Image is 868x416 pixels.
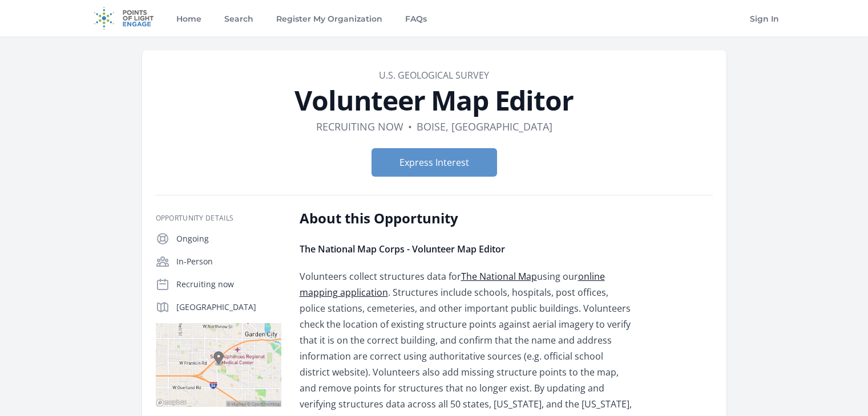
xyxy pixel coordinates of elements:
dd: Recruiting now [316,119,403,134]
img: Map [156,323,281,407]
p: Recruiting now [176,279,281,290]
strong: The National Map Corps - Volunteer Map Editor [300,243,505,255]
dd: Boise, [GEOGRAPHIC_DATA] [417,119,552,134]
div: • [408,119,412,134]
a: The National Map [461,270,537,283]
p: Ongoing [176,233,281,244]
h3: Opportunity Details [156,214,281,223]
p: In-Person [176,256,281,267]
a: U.S. Geological Survey [379,69,489,81]
h1: Volunteer Map Editor [156,87,713,114]
h2: About this Opportunity [300,209,633,227]
button: Express Interest [372,148,497,177]
p: [GEOGRAPHIC_DATA] [176,301,281,313]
